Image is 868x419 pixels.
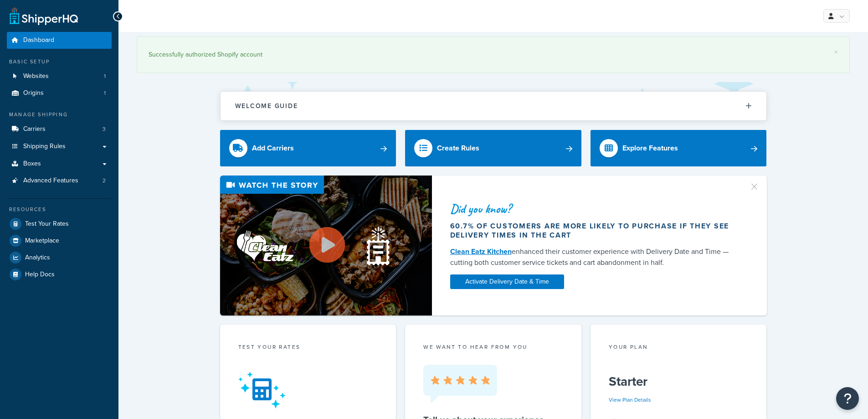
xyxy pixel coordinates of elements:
li: Origins [7,85,112,102]
a: Dashboard [7,32,112,49]
div: enhanced their customer experience with Delivery Date and Time — cutting both customer service ti... [450,246,738,268]
a: Websites1 [7,68,112,85]
div: Add Carriers [252,142,294,155]
li: Websites [7,68,112,85]
span: Analytics [25,254,50,262]
div: Manage Shipping [7,111,112,119]
button: Welcome Guide [221,92,766,120]
a: Help Docs [7,266,112,283]
span: Dashboard [23,36,54,44]
a: Test Your Rates [7,216,112,232]
span: Test Your Rates [25,220,69,228]
a: Analytics [7,249,112,266]
span: Carriers [23,125,46,133]
span: 2 [103,177,106,185]
img: Video thumbnail [220,176,432,316]
a: Clean Eatz Kitchen [450,246,512,257]
div: Successfully authorized Shopify account [149,48,838,61]
span: Shipping Rules [23,143,66,150]
a: Add Carriers [220,130,396,166]
span: Marketplace [25,237,59,245]
span: Websites [23,72,49,80]
a: Boxes [7,155,112,172]
span: 3 [103,125,106,133]
li: Carriers [7,121,112,138]
a: View Plan Details [609,396,651,404]
span: Origins [23,89,44,97]
a: Activate Delivery Date & Time [450,274,564,289]
span: Boxes [23,160,41,168]
div: Your Plan [609,343,749,353]
span: Advanced Features [23,177,78,185]
div: Test your rates [238,343,378,353]
div: 60.7% of customers are more likely to purchase if they see delivery times in the cart [450,222,738,240]
a: Explore Features [591,130,767,166]
p: we want to hear from you [423,343,563,351]
h5: Starter [609,374,749,389]
div: Create Rules [437,142,479,155]
span: 1 [104,72,106,80]
div: Resources [7,206,112,213]
div: Did you know? [450,202,738,215]
div: Explore Features [622,142,678,155]
span: 1 [104,89,106,97]
a: Shipping Rules [7,138,112,155]
a: Create Rules [405,130,581,166]
a: Marketplace [7,233,112,249]
a: Advanced Features2 [7,172,112,189]
a: Carriers3 [7,121,112,138]
a: Origins1 [7,85,112,102]
button: Open Resource Center [836,387,859,410]
div: Basic Setup [7,58,112,66]
a: × [834,48,838,56]
span: Help Docs [25,271,55,279]
li: Advanced Features [7,172,112,189]
h2: Welcome Guide [235,103,298,109]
